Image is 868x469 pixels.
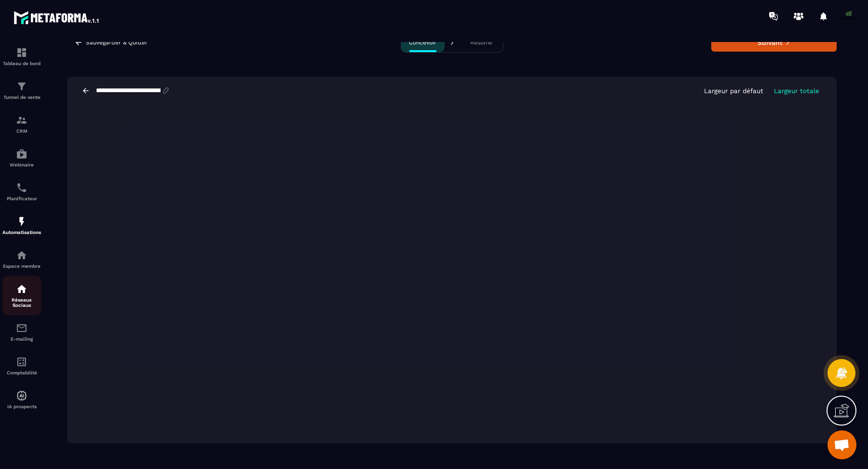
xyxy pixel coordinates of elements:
[774,87,819,95] p: Largeur totale
[16,148,27,160] img: automations
[2,336,41,342] p: E-mailing
[2,404,41,409] p: IA prospects
[701,87,766,95] button: Largeur par défaut
[2,107,41,141] a: formationformationCRM
[2,95,41,100] p: Tunnel de vente
[16,249,27,261] img: automations
[16,182,27,193] img: scheduler
[2,61,41,66] p: Tableau de bord
[16,216,27,227] img: automations
[2,230,41,235] p: Automatisations
[16,81,27,92] img: formation
[460,33,503,52] button: Résumé
[470,39,492,46] p: Résumé
[16,356,27,368] img: accountant
[704,87,763,95] p: Largeur par défaut
[2,196,41,201] p: Planificateur
[14,9,100,26] img: logo
[2,128,41,134] p: CRM
[2,276,41,315] a: social-networksocial-networkRéseaux Sociaux
[409,39,436,46] p: Concevoir
[2,141,41,175] a: automationsautomationsWebinaire
[16,322,27,334] img: email
[16,114,27,126] img: formation
[67,34,155,51] button: Sauvegarder & Quitter
[2,40,41,73] a: formationformationTableau de bord
[2,73,41,107] a: formationformationTunnel de vente
[2,349,41,383] a: accountantaccountantComptabilité
[16,390,27,401] img: automations
[16,47,27,58] img: formation
[16,283,27,295] img: social-network
[711,33,837,52] button: Suivant
[2,208,41,242] a: automationsautomationsAutomatisations
[401,33,445,52] button: Concevoir
[2,315,41,349] a: emailemailE-mailing
[771,87,822,95] button: Largeur totale
[2,263,41,269] p: Espace membre
[2,242,41,276] a: automationsautomationsEspace membre
[2,370,41,375] p: Comptabilité
[2,297,41,308] p: Réseaux Sociaux
[827,430,856,459] a: Ouvrir le chat
[2,162,41,167] p: Webinaire
[2,175,41,208] a: schedulerschedulerPlanificateur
